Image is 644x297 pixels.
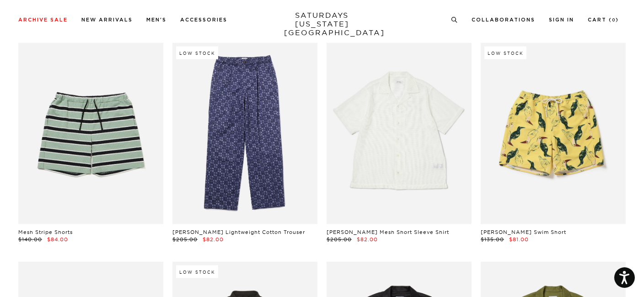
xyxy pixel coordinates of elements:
a: [PERSON_NAME] Mesh Short Sleeve Shirt [327,229,449,235]
small: 0 [612,18,616,22]
a: Cart (0) [588,17,619,22]
span: $205.00 [327,236,352,243]
a: Men's [146,17,166,22]
a: Collaborations [472,17,535,22]
a: SATURDAYS[US_STATE][GEOGRAPHIC_DATA] [284,11,360,37]
div: Low Stock [484,47,526,59]
div: Low Stock [176,47,218,59]
a: [PERSON_NAME] Swim Short [481,229,566,235]
span: $84.00 [47,236,68,243]
span: $81.00 [509,236,529,243]
div: Low Stock [176,265,218,278]
a: Accessories [180,17,227,22]
span: $140.00 [18,236,42,243]
a: Mesh Stripe Shorts [18,229,73,235]
span: $205.00 [172,236,198,243]
a: Archive Sale [18,17,68,22]
span: $82.00 [357,236,378,243]
a: [PERSON_NAME] Lightweight Cotton Trouser [172,229,305,235]
a: Sign In [549,17,574,22]
a: New Arrivals [81,17,133,22]
span: $135.00 [481,236,504,243]
span: $82.00 [203,236,224,243]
